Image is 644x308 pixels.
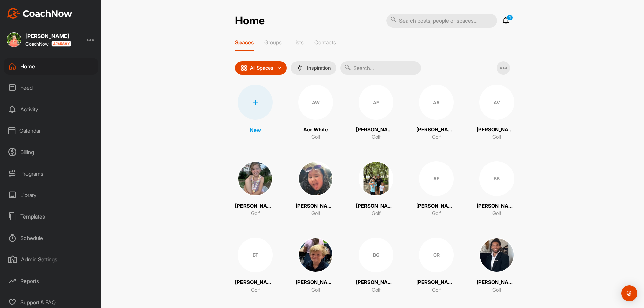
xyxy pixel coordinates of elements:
img: square_a0ed50e989f97fe3dbc06ff012050628.jpg [298,161,333,196]
div: Programs [4,165,98,182]
img: square_6f1c51da6a3c5905a153e30fd630360e.jpg [298,238,333,272]
p: Ace White [303,126,328,134]
p: [PERSON_NAME] [477,279,517,286]
div: Open Intercom Messenger [621,285,637,301]
div: Schedule [4,230,98,246]
a: [PERSON_NAME]Golf [296,238,336,294]
div: AA [419,85,454,120]
img: CoachNow [7,8,72,19]
img: square_bbaf256fdab53d423aae3b583c335d58.jpg [238,161,273,196]
p: [PERSON_NAME] [235,279,275,286]
p: Golf [251,210,260,218]
p: New [250,126,261,134]
div: Feed [4,79,98,96]
div: [PERSON_NAME] [25,33,71,39]
p: Golf [311,133,320,141]
p: Inspiration [307,65,331,71]
div: BB [479,161,514,196]
img: icon [240,65,247,71]
div: Calendar [4,122,98,139]
a: BB[PERSON_NAME]Golf [477,161,517,218]
p: Golf [432,210,441,218]
p: Golf [311,210,320,218]
a: BG[PERSON_NAME]Golf [356,238,396,294]
p: [PERSON_NAME] [356,279,396,286]
p: Spaces [235,39,254,46]
p: [PERSON_NAME] [235,202,275,210]
div: AF [419,161,454,196]
div: Library [4,187,98,203]
p: Golf [432,133,441,141]
p: Golf [492,286,501,294]
p: [PERSON_NAME] [356,126,396,134]
a: [PERSON_NAME]Golf [477,238,517,294]
p: Golf [311,286,320,294]
div: CoachNow [25,41,71,47]
p: [PERSON_NAME] [416,202,457,210]
p: Golf [492,133,501,141]
a: AF[PERSON_NAME]Golf [416,161,457,218]
img: square_c276c57dce95fe1d48e807ad659f5669.jpg [359,161,393,196]
img: CoachNow acadmey [51,41,71,47]
div: Activity [4,101,98,118]
img: menuIcon [296,65,303,71]
p: [PERSON_NAME] [296,202,336,210]
input: Search... [340,61,421,75]
div: AF [359,85,393,120]
div: CR [419,238,454,272]
h2: Home [235,14,265,27]
div: Billing [4,144,98,161]
a: CR[PERSON_NAME]Golf [416,238,457,294]
p: [PERSON_NAME] [477,202,517,210]
a: AF[PERSON_NAME]Golf [356,85,396,141]
div: BT [238,238,273,272]
p: Groups [264,39,282,46]
a: AV[PERSON_NAME]Golf [477,85,517,141]
div: Templates [4,208,98,225]
a: [PERSON_NAME]Golf [235,161,275,218]
p: [PERSON_NAME] [296,279,336,286]
p: Golf [251,286,260,294]
p: 1 [507,15,513,21]
div: Home [4,58,98,75]
p: [PERSON_NAME] [356,202,396,210]
a: AA[PERSON_NAME]Golf [416,85,457,141]
div: AW [298,85,333,120]
p: Golf [492,210,501,218]
p: [PERSON_NAME] [477,126,517,134]
a: [PERSON_NAME]Golf [356,161,396,218]
p: Golf [372,210,381,218]
a: BT[PERSON_NAME]Golf [235,238,275,294]
div: Reports [4,272,98,289]
p: Contacts [314,39,336,46]
div: AV [479,85,514,120]
div: Admin Settings [4,251,98,268]
p: Lists [292,39,304,46]
img: square_f4001c65b2f1722a8e07fb14753628bd.jpg [479,238,514,272]
a: AWAce WhiteGolf [296,85,336,141]
p: All Spaces [250,65,273,71]
p: Golf [372,133,381,141]
p: [PERSON_NAME] [416,279,457,286]
img: square_4a5d3bb7dbbc8f8b9d53fe4e65f68688.jpg [7,32,21,47]
input: Search posts, people or spaces... [386,14,497,28]
div: BG [359,238,393,272]
p: Golf [432,286,441,294]
a: [PERSON_NAME]Golf [296,161,336,218]
p: [PERSON_NAME] [416,126,457,134]
p: Golf [372,286,381,294]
